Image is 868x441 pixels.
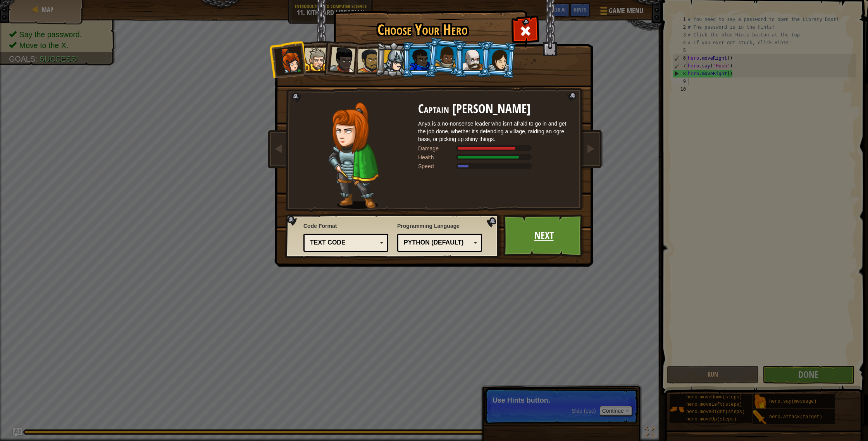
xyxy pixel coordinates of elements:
div: Gains 140% of listed Warrior armor health. [418,153,573,161]
h1: Choose Your Hero [335,22,510,38]
img: language-selector-background.png [285,214,501,258]
li: Arryn Stonewall [426,37,465,76]
div: Anya is a no-nonsense leader who isn't afraid to go in and get the job done, whether it's defendi... [418,120,573,143]
li: Gordon the Stalwart [402,42,437,77]
div: Speed [418,162,457,170]
li: Lady Ida Justheart [321,39,359,77]
a: Next [503,214,584,257]
img: captain-pose.png [328,102,379,209]
div: Deals 120% of listed Warrior weapon damage. [418,145,573,152]
li: Alejandro the Duelist [349,41,384,78]
li: Sir Tharin Thunderfist [296,41,331,76]
div: Python (Default) [404,238,471,247]
div: Health [418,153,457,161]
li: Captain Anya Weston [269,40,307,78]
div: Moves at 6 meters per second. [418,162,573,170]
div: Text code [310,238,377,247]
li: Okar Stompfoot [455,42,489,77]
h2: Captain [PERSON_NAME] [418,102,573,116]
span: Programming Language [397,222,482,230]
li: Illia Shieldsmith [480,41,517,78]
li: Hattori Hanzō [375,41,412,78]
div: Damage [418,145,457,152]
span: Code Format [303,222,388,230]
